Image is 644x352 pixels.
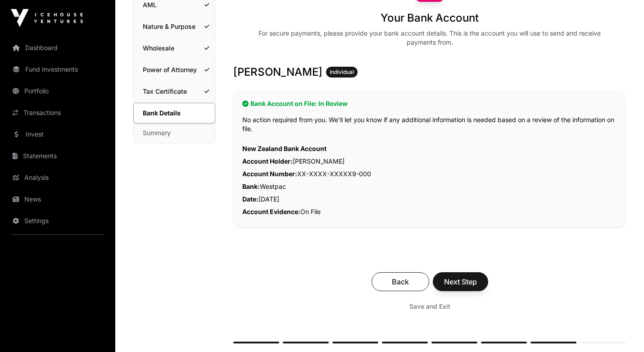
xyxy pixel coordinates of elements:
[134,123,215,143] a: Summary
[399,298,461,315] button: Save and Exit
[433,272,488,291] button: Next Step
[233,65,626,79] h3: [PERSON_NAME]
[134,17,215,37] a: Nature & Purpose
[381,11,479,25] h1: Your Bank Account
[7,38,108,58] a: Dashboard
[134,38,215,58] a: Wholesale
[7,146,108,166] a: Statements
[242,193,617,206] p: [DATE]
[242,206,617,218] p: On File
[7,124,108,144] a: Invest
[409,302,450,311] span: Save and Exit
[134,60,215,80] a: Power of Attorney
[11,9,83,27] img: Icehouse Ventures Logo
[7,189,108,209] a: News
[242,168,617,180] p: XX-XXXX-XXXXX9-000
[7,211,108,231] a: Settings
[242,183,260,190] span: Bank:
[7,168,108,187] a: Analysis
[242,99,617,108] h2: Bank Account on File: In Review
[444,276,477,287] span: Next Step
[330,69,354,76] span: Individual
[242,180,617,193] p: Westpac
[242,155,617,168] p: [PERSON_NAME]
[242,157,293,165] span: Account Holder:
[372,272,429,291] button: Back
[7,59,108,79] a: Fund Investments
[257,29,603,47] div: For secure payments, please provide your bank account details. This is the account you will use t...
[242,142,617,155] p: New Zealand Bank Account
[133,103,215,123] a: Bank Details
[242,195,259,203] span: Date:
[242,208,300,215] span: Account Evidence:
[599,309,644,352] iframe: Chat Widget
[242,170,297,178] span: Account Number:
[134,82,215,101] a: Tax Certificate
[383,276,418,287] span: Back
[7,103,108,123] a: Transactions
[242,115,617,133] p: No action required from you. We'll let you know if any additional information is needed based on ...
[7,81,108,101] a: Portfolio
